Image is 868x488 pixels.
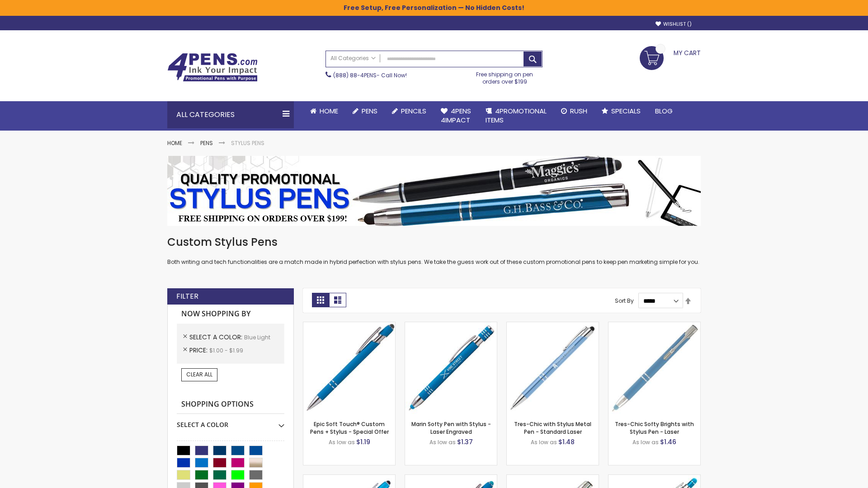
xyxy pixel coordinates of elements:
a: Epic Soft Touch® Custom Pens + Stylus - Special Offer [310,420,389,435]
span: Pencils [401,106,426,116]
div: Select A Color [177,414,284,429]
a: 4Pens4impact [434,101,478,131]
a: 4PROMOTIONALITEMS [478,101,554,131]
a: Phoenix Softy Brights with Stylus Pen - Laser-Blue - Light [609,474,700,482]
a: Tres-Chic with Stylus Metal Pen - Standard Laser-Blue - Light [507,322,599,329]
img: Marin Softy Pen with Stylus - Laser Engraved-Blue - Light [405,322,497,414]
label: Sort By [615,297,634,305]
img: Stylus Pens [167,156,701,226]
span: Rush [570,106,587,116]
a: (888) 88-4PENS [333,71,377,79]
span: As low as [329,438,355,446]
img: Tres-Chic with Stylus Metal Pen - Standard Laser-Blue - Light [507,322,599,414]
strong: Filter [176,291,198,301]
a: Ellipse Softy Brights with Stylus Pen - Laser-Blue - Light [405,474,497,482]
h1: Custom Stylus Pens [167,235,701,249]
span: As low as [429,438,456,446]
strong: Grid [312,293,329,307]
a: All Categories [326,51,380,66]
img: 4Pens Custom Pens and Promotional Products [167,53,258,82]
strong: Stylus Pens [231,139,264,147]
span: Price [189,346,209,355]
a: Ellipse Stylus Pen - Standard Laser-Blue - Light [303,474,395,482]
span: 4PROMOTIONAL ITEMS [486,106,547,125]
a: Home [303,101,345,121]
strong: Shopping Options [177,395,284,414]
a: Marin Softy Pen with Stylus - Laser Engraved [411,420,491,435]
a: 4P-MS8B-Blue - Light [303,322,395,329]
a: Tres-Chic Touch Pen - Standard Laser-Blue - Light [507,474,599,482]
img: Tres-Chic Softy Brights with Stylus Pen - Laser-Blue - Light [609,322,700,414]
span: Pens [362,106,377,116]
span: Select A Color [189,333,244,342]
img: 4P-MS8B-Blue - Light [303,322,395,414]
span: $1.19 [356,437,370,446]
div: Both writing and tech functionalities are a match made in hybrid perfection with stylus pens. We ... [167,235,701,266]
strong: Now Shopping by [177,305,284,324]
span: As low as [531,438,557,446]
a: Blog [648,101,680,121]
span: Blue Light [244,333,270,341]
span: $1.48 [558,437,575,446]
span: Clear All [186,371,212,378]
a: Tres-Chic Softy Brights with Stylus Pen - Laser-Blue - Light [609,322,700,329]
a: Rush [554,101,594,121]
a: Pens [345,101,385,121]
a: Home [167,139,182,147]
span: As low as [632,438,659,446]
a: Tres-Chic with Stylus Metal Pen - Standard Laser [514,420,591,435]
a: Pens [200,139,213,147]
span: - Call Now! [333,71,407,79]
a: Wishlist [656,21,692,28]
a: Clear All [181,368,217,381]
span: 4Pens 4impact [441,106,471,125]
span: $1.37 [457,437,473,446]
span: Blog [655,106,673,116]
a: Specials [594,101,648,121]
span: All Categories [330,55,376,62]
span: $1.00 - $1.99 [209,347,243,354]
a: Tres-Chic Softy Brights with Stylus Pen - Laser [615,420,694,435]
span: $1.46 [660,437,676,446]
a: Marin Softy Pen with Stylus - Laser Engraved-Blue - Light [405,322,497,329]
a: Pencils [385,101,434,121]
span: Home [320,106,338,116]
div: All Categories [167,101,294,128]
div: Free shipping on pen orders over $199 [467,67,543,85]
span: Specials [611,106,641,116]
